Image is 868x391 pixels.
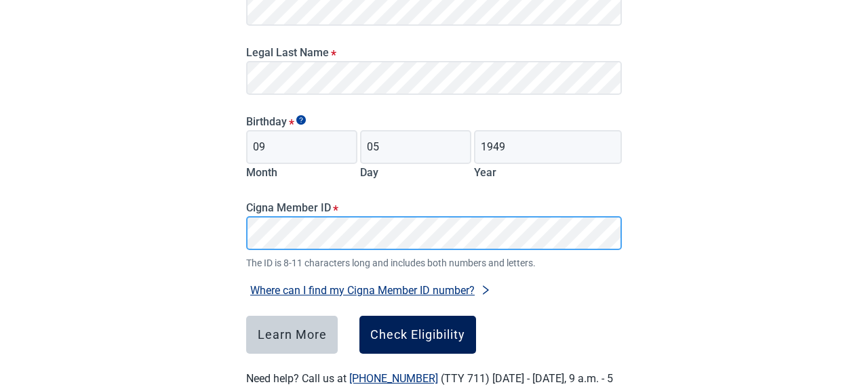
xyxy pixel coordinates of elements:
[474,130,622,164] input: Birth year
[474,166,496,179] label: Year
[246,201,622,214] label: Cigna Member ID
[258,328,327,342] div: Learn More
[246,46,622,59] label: Legal Last Name
[296,115,306,125] span: Show tooltip
[360,166,378,179] label: Day
[480,285,491,295] span: right
[246,281,495,300] button: Where can I find my Cigna Member ID number?
[360,130,471,164] input: Birth day
[246,115,622,128] legend: Birthday
[370,328,465,342] div: Check Eligibility
[359,316,476,354] button: Check Eligibility
[349,372,438,385] a: [PHONE_NUMBER]
[246,316,338,354] button: Learn More
[246,130,357,164] input: Birth month
[246,166,277,179] label: Month
[246,255,622,270] span: The ID is 8-11 characters long and includes both numbers and letters.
